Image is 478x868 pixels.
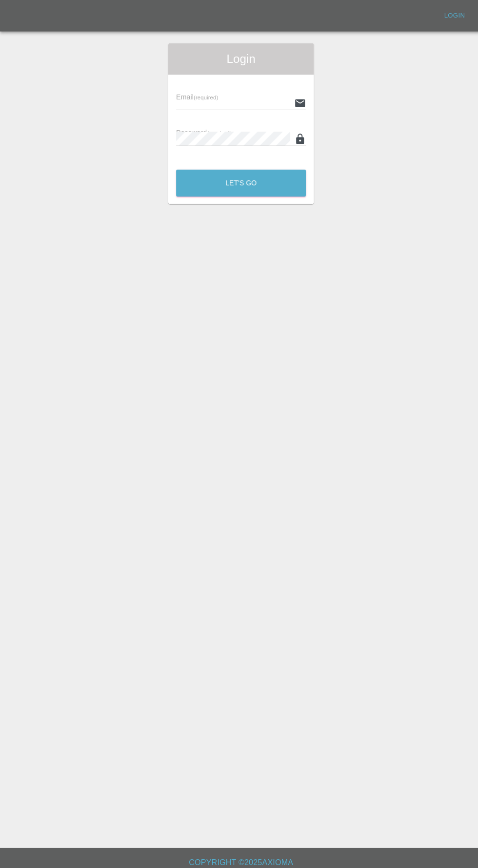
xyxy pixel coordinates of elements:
span: Login [175,51,303,66]
a: Login [435,8,466,23]
button: Let's Go [175,168,303,195]
span: Email [175,92,216,100]
small: (required) [205,129,230,135]
small: (required) [192,94,217,99]
h6: Copyright © 2025 Axioma [8,849,470,862]
span: Password [175,128,229,135]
